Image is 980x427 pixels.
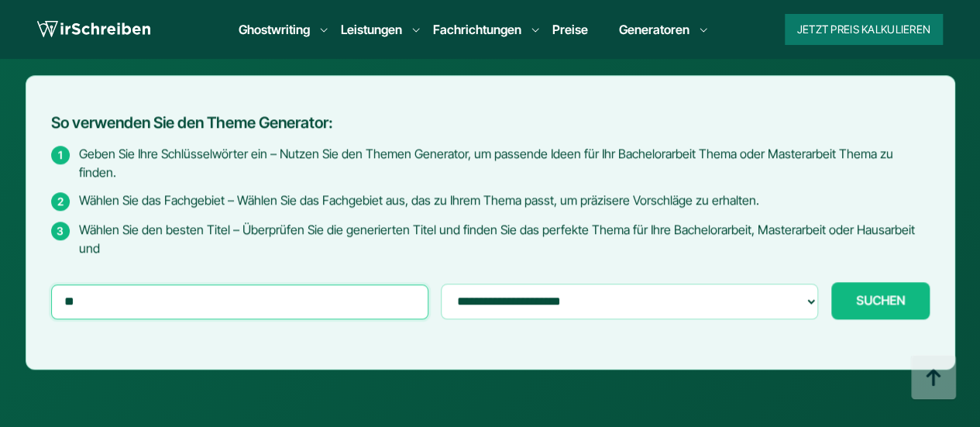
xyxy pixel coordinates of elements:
[433,20,521,39] a: Fachrichtungen
[341,20,402,39] a: Leistungen
[239,20,310,39] a: Ghostwriting
[37,18,150,41] img: logo wirschreiben
[51,146,70,164] span: 1
[910,355,957,401] img: button top
[785,14,943,45] button: Jetzt Preis kalkulieren
[51,191,930,211] li: Wählen Sie das Fachgebiet – Wählen Sie das Fachgebiet aus, das zu Ihrem Thema passt, um präzisere...
[856,293,905,307] span: SUCHEN
[51,114,930,132] h2: So verwenden Sie den Theme Generator:
[619,20,689,39] a: Generatoren
[831,282,930,319] button: SUCHEN
[51,192,70,211] span: 2
[51,144,930,181] li: Geben Sie Ihre Schlüsselwörter ein – Nutzen Sie den Themen Generator, um passende Ideen für Ihr B...
[51,222,70,240] span: 3
[51,220,930,257] li: Wählen Sie den besten Titel – Überprüfen Sie die generierten Titel und finden Sie das perfekte Th...
[552,22,588,37] a: Preise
